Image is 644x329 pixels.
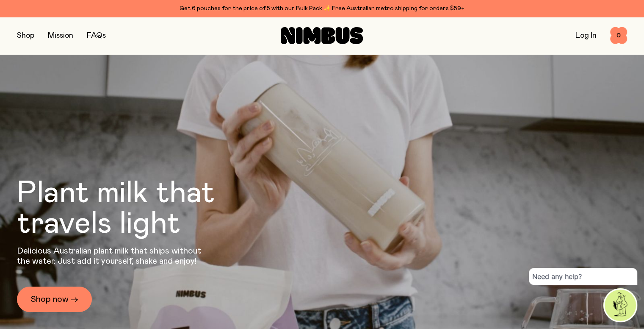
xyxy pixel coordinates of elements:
img: agent [605,290,636,321]
a: Log In [575,32,597,39]
button: 0 [610,27,627,44]
a: Shop now → [17,287,92,312]
a: FAQs [87,32,106,39]
a: Mission [48,32,73,39]
div: Get 6 pouches for the price of 5 with our Bulk Pack ✨ Free Australian metro shipping for orders $59+ [17,3,627,14]
p: Delicious Australian plant milk that ships without the water. Just add it yourself, shake and enjoy! [17,246,207,266]
div: Need any help? [529,268,637,285]
h1: Plant milk that travels light [17,178,261,239]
